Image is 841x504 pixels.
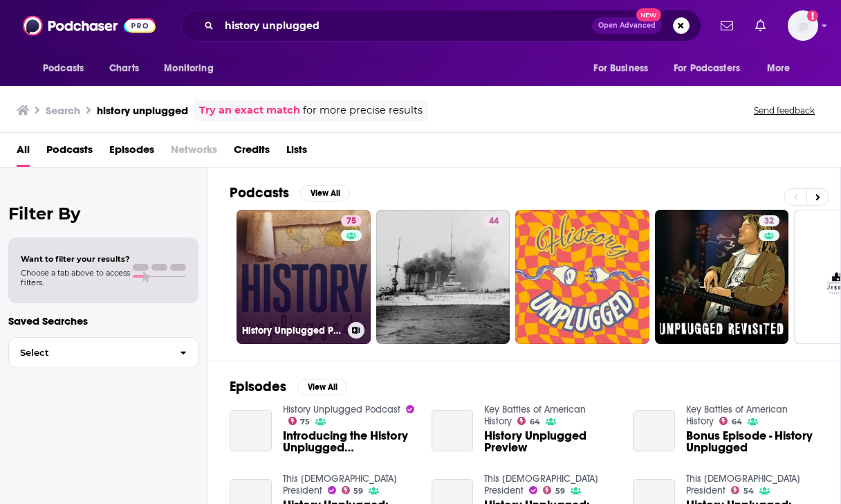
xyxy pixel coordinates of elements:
[8,204,198,224] h2: Filter By
[286,138,307,167] a: Lists
[353,488,363,494] span: 59
[759,215,779,226] a: 32
[242,325,342,336] h3: History Unplugged Podcast
[483,215,504,226] a: 44
[767,59,791,78] span: More
[807,10,818,21] svg: Add a profile image
[181,10,701,42] div: Search podcasts, credits, & more...
[484,473,598,496] a: This American President
[199,102,300,118] a: Try an exact match
[346,215,356,228] span: 75
[21,268,130,287] span: Choose a tab above to access filters.
[665,55,760,82] button: open menu
[788,10,818,41] img: User Profile
[484,430,616,453] a: History Unplugged Preview
[719,417,742,425] a: 64
[164,59,213,78] span: Monitoring
[230,184,289,201] h2: Podcasts
[300,185,350,201] button: View All
[598,22,656,29] span: Open Advanced
[757,55,808,82] button: open menu
[283,404,400,415] a: History Unplugged Podcast
[633,410,675,452] a: Bonus Episode - History Unplugged
[46,104,80,117] h3: Search
[171,138,217,167] span: Networks
[686,430,818,453] a: Bonus Episode - History Unplugged
[8,314,198,327] p: Saved Searches
[788,10,818,41] button: Show profile menu
[46,138,93,167] a: Podcasts
[21,254,130,264] span: Want to filter your results?
[43,59,84,78] span: Podcasts
[732,419,742,425] span: 64
[283,430,415,453] a: Introducing the History Unplugged Membership Program
[555,488,565,494] span: 59
[655,210,789,344] a: 32
[750,14,771,37] a: Show notifications dropdown
[788,10,818,41] span: Logged in as isabellaN
[731,486,754,494] a: 54
[23,12,156,39] img: Podchaser - Follow, Share and Rate Podcasts
[100,55,147,82] a: Charts
[593,59,648,78] span: For Business
[484,404,586,427] a: Key Battles of American History
[584,55,665,82] button: open menu
[9,348,169,357] span: Select
[109,59,139,78] span: Charts
[8,337,198,368] button: Select
[109,138,154,167] a: Episodes
[237,210,371,344] a: 75History Unplugged Podcast
[376,210,510,344] a: 44
[234,138,270,167] a: Credits
[97,104,188,117] h3: history unplugged
[686,473,800,496] a: This American President
[517,417,540,425] a: 64
[297,379,347,395] button: View All
[686,404,788,427] a: Key Battles of American History
[543,486,565,494] a: 59
[489,215,499,228] span: 44
[17,138,30,167] a: All
[743,488,754,494] span: 54
[674,59,740,78] span: For Podcasters
[33,55,102,82] button: open menu
[230,410,272,452] a: Introducing the History Unplugged Membership Program
[342,486,364,494] a: 59
[750,105,819,116] button: Send feedback
[283,473,397,496] a: This American President
[341,215,362,226] a: 75
[230,378,286,395] h2: Episodes
[288,417,311,425] a: 75
[154,55,231,82] button: open menu
[764,215,774,228] span: 32
[219,15,592,37] input: Search podcasts, credits, & more...
[303,102,423,118] span: for more precise results
[530,419,540,425] span: 64
[592,17,662,34] button: Open AdvancedNew
[432,410,474,452] a: History Unplugged Preview
[715,14,739,37] a: Show notifications dropdown
[230,184,350,201] a: PodcastsView All
[300,419,310,425] span: 75
[230,378,347,395] a: EpisodesView All
[636,8,661,21] span: New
